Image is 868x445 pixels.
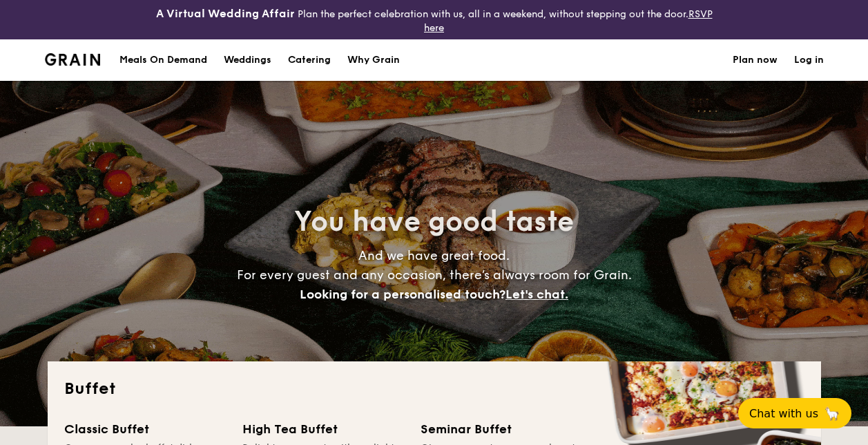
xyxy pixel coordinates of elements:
span: You have good taste [294,205,574,238]
button: Chat with us🦙 [738,398,851,428]
div: Weddings [224,39,271,81]
span: 🦙 [824,406,840,422]
a: Log in [794,39,824,81]
a: Weddings [215,39,280,81]
div: High Tea Buffet [242,419,404,439]
a: Why Grain [339,39,408,81]
div: Plan the perfect celebration with us, all in a weekend, without stepping out the door. [145,6,724,34]
h2: Buffet [64,378,804,400]
div: Classic Buffet [64,419,226,439]
span: Let's chat. [505,287,568,302]
a: Plan now [733,39,778,81]
span: Chat with us [749,407,818,420]
div: Meals On Demand [119,39,207,81]
span: Looking for a personalised touch? [300,287,505,302]
div: Seminar Buffet [421,419,582,439]
img: Grain [45,53,101,66]
a: Logotype [45,53,101,66]
a: Catering [280,39,339,81]
a: Meals On Demand [111,39,215,81]
div: Why Grain [347,39,400,81]
span: And we have great food. For every guest and any occasion, there’s always room for Grain. [237,248,632,302]
h1: Catering [288,39,331,81]
h4: A Virtual Wedding Affair [156,6,295,22]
